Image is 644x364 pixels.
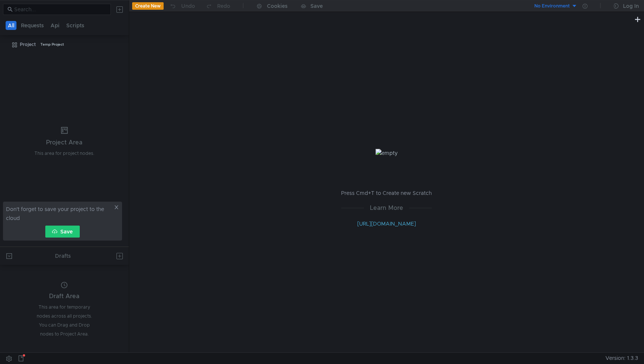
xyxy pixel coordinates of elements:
[364,203,409,212] span: Learn More
[14,5,106,13] input: Search...
[376,149,398,157] img: empty
[310,3,323,9] div: Save
[623,1,639,10] div: Log In
[64,21,86,30] button: Scripts
[40,39,64,50] div: Temp Project
[6,21,16,30] button: All
[55,251,71,260] div: Drafts
[19,21,46,30] button: Requests
[181,1,195,10] div: Undo
[357,220,416,227] a: [URL][DOMAIN_NAME]
[132,2,164,10] button: Create New
[605,353,638,364] span: Version: 1.3.3
[200,0,236,12] button: Redo
[20,39,36,50] div: Project
[267,1,288,10] div: Cookies
[534,3,570,10] div: No Environment
[48,21,62,30] button: Api
[45,226,80,238] button: Save
[6,205,112,223] span: Don't forget to save your project to the cloud
[164,0,200,12] button: Undo
[341,189,432,198] p: Press Cmd+T to Create new Scratch
[217,1,230,10] div: Redo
